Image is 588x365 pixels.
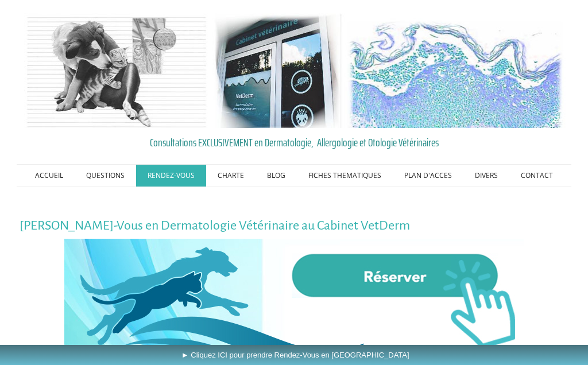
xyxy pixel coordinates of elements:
a: Consultations EXCLUSIVEMENT en Dermatologie, Allergologie et Otologie Vétérinaires [20,134,569,151]
a: CHARTE [206,165,256,187]
a: ACCUEIL [24,165,75,187]
a: RENDEZ-VOUS [136,165,206,187]
a: CONTACT [509,165,564,187]
span: ► Cliquez ICI pour prendre Rendez-Vous en [GEOGRAPHIC_DATA] [181,351,409,359]
a: QUESTIONS [75,165,136,187]
a: DIVERS [463,165,509,187]
a: FICHES THEMATIQUES [297,165,393,187]
a: PLAN D'ACCES [393,165,463,187]
a: BLOG [256,165,297,187]
h1: [PERSON_NAME]-Vous en Dermatologie Vétérinaire au Cabinet VetDerm [20,219,569,233]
